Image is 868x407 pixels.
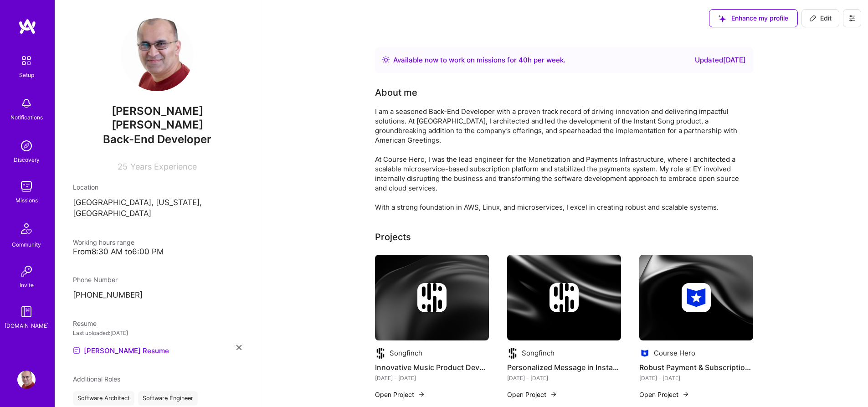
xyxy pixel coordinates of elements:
div: About me [375,86,417,99]
img: arrow-right [550,391,557,398]
img: bell [17,94,36,113]
i: icon SuggestedTeams [719,15,726,22]
div: Invite [20,280,34,290]
p: [PHONE_NUMBER] [73,290,241,301]
div: [DATE] - [DATE] [507,373,621,383]
div: I am a seasoned Back-End Developer with a proven track record of driving innovation and deliverin... [375,107,740,212]
div: Projects [375,230,411,244]
img: Company logo [639,348,650,359]
span: Years Experience [130,162,197,171]
span: Working hours range [73,238,134,246]
div: Notifications [10,113,43,122]
img: Company logo [550,283,579,312]
div: Missions [15,196,38,205]
span: [PERSON_NAME] [PERSON_NAME] [73,104,241,132]
button: Open Project [375,390,425,399]
img: Community [15,218,37,240]
a: [PERSON_NAME] Resume [73,345,169,356]
img: Company logo [682,283,711,312]
button: Edit [801,9,839,27]
img: cover [375,255,489,340]
h4: Innovative Music Product Development [375,361,489,373]
h4: Robust Payment & Subscription Processing [639,361,753,373]
div: Discovery [14,155,40,165]
div: Songfinch [390,348,422,358]
div: Location [73,182,241,192]
img: Invite [17,262,36,280]
img: User Avatar [17,371,36,389]
span: Back-End Developer [103,133,211,146]
span: Resume [73,319,97,327]
button: Open Project [639,390,689,399]
img: setup [17,51,36,70]
div: [DOMAIN_NAME] [5,321,49,330]
span: Enhance my profile [719,14,788,23]
img: arrow-right [682,391,689,398]
div: Software Architect [73,391,134,406]
div: Updated [DATE] [695,55,746,66]
img: User Avatar [121,18,194,91]
span: Edit [809,14,832,23]
img: Resume [73,347,80,354]
div: Setup [19,70,34,80]
div: Software Engineer [138,391,198,406]
i: icon Close [236,345,241,350]
p: [GEOGRAPHIC_DATA], [US_STATE], [GEOGRAPHIC_DATA] [73,197,241,219]
img: arrow-right [418,391,425,398]
span: 40 [519,56,528,64]
img: Company logo [507,348,518,359]
div: Last uploaded: [DATE] [73,328,241,338]
div: Songfinch [522,348,555,358]
div: [DATE] - [DATE] [639,373,753,383]
div: [DATE] - [DATE] [375,373,489,383]
a: User Avatar [15,371,38,389]
img: discovery [17,137,36,155]
button: Open Project [507,390,557,399]
img: Company logo [417,283,447,312]
img: Availability [382,56,390,63]
span: 25 [118,162,128,171]
img: teamwork [17,177,36,196]
div: Available now to work on missions for h per week . [393,55,565,66]
h4: Personalized Message in Instant Song [507,361,621,373]
img: logo [18,18,36,35]
img: guide book [17,303,36,321]
img: Company logo [375,348,386,359]
img: cover [639,255,753,340]
span: Additional Roles [73,375,120,383]
div: From 8:30 AM to 6:00 PM [73,247,241,257]
div: Course Hero [654,348,695,358]
div: Community [12,240,41,249]
span: Phone Number [73,276,118,283]
img: cover [507,255,621,340]
button: Enhance my profile [709,9,798,27]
